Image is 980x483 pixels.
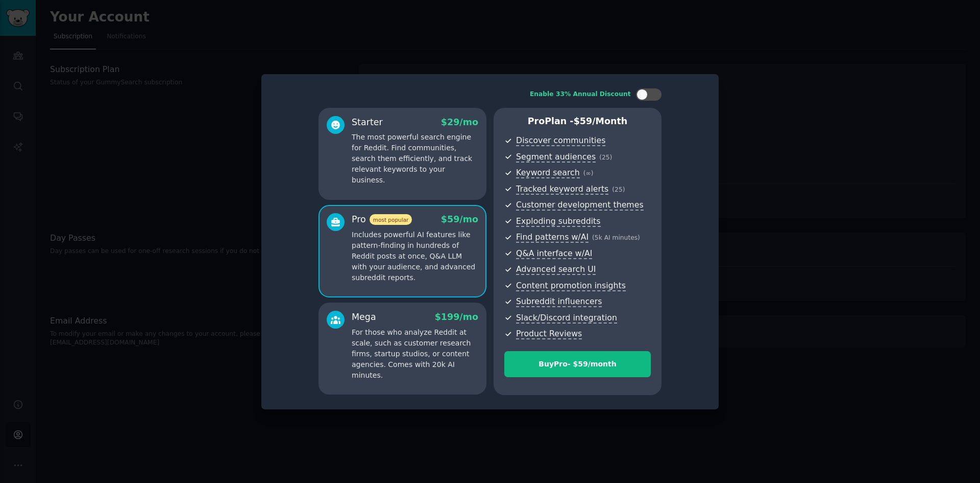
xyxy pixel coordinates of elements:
[352,229,478,283] p: Includes powerful AI features like pattern-finding in hundreds of Reddit posts at once, Q&A LLM w...
[516,329,582,339] span: Product Reviews
[504,351,651,377] button: BuyPro- $59/month
[352,311,376,324] div: Mega
[516,152,596,163] span: Segment audiences
[516,296,602,307] span: Subreddit influencers
[352,327,478,381] p: For those who analyze Reddit at scale, such as customer research firms, startup studios, or conte...
[352,116,383,129] div: Starter
[592,234,640,241] span: ( 5k AI minutes )
[516,184,608,195] span: Tracked keyword alerts
[516,135,605,146] span: Discover communities
[599,154,612,161] span: ( 25 )
[516,168,580,178] span: Keyword search
[516,281,626,291] span: Content promotion insights
[574,116,628,126] span: $ 59 /month
[612,186,625,193] span: ( 25 )
[504,115,651,128] p: Pro Plan -
[530,90,631,99] div: Enable 33% Annual Discount
[505,359,650,370] div: Buy Pro - $ 59 /month
[435,312,478,322] span: $ 199 /mo
[516,264,596,275] span: Advanced search UI
[441,117,478,127] span: $ 29 /mo
[370,214,412,225] span: most popular
[441,214,478,224] span: $ 59 /mo
[583,170,594,177] span: ( ∞ )
[516,200,644,211] span: Customer development themes
[516,232,589,243] span: Find patterns w/AI
[352,132,478,186] p: The most powerful search engine for Reddit. Find communities, search them efficiently, and track ...
[352,213,412,226] div: Pro
[516,216,600,227] span: Exploding subreddits
[516,313,617,324] span: Slack/Discord integration
[516,248,592,259] span: Q&A interface w/AI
